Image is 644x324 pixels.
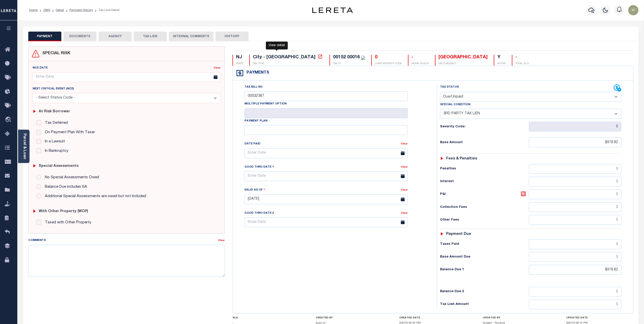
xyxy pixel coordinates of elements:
[440,218,529,222] h6: Other Fees
[253,55,316,60] div: City - [GEOGRAPHIC_DATA]
[23,133,26,159] a: Parcel & Loan
[244,142,261,146] label: Date Paid
[529,215,621,225] input: $
[28,238,46,243] label: Comments
[333,62,365,66] p: TAX ID
[42,184,87,190] label: Balance Due includes SA
[440,191,529,198] h6: P&I
[440,125,529,129] h6: Severity Code:
[529,287,621,296] input: $
[244,165,274,169] label: Good Thru Date 1
[266,42,288,50] div: View detail
[361,56,365,60] img: check-icon-green.svg
[40,51,70,56] h4: SPECIAL RISK
[412,62,429,66] p: WORK QUEUE
[99,32,132,41] button: AGENCY
[446,157,477,161] h6: Fees & Penalties
[42,194,146,199] label: Additional Special Assessments are owed but not Included
[42,130,95,136] label: On Payment Plan With Taxer
[236,55,243,60] div: NJ
[440,103,470,107] label: Special Condition
[42,120,68,126] label: Tax Deferred
[440,167,529,171] h6: Penalties
[529,239,621,249] input: $
[39,209,88,214] h6: with Other Property (WOP)
[244,187,265,192] label: Valid as Of
[375,55,402,60] div: 0
[440,180,529,184] h6: Interest
[566,316,633,319] h4: UPDATED DATE
[244,71,269,75] h4: Payments
[244,119,267,123] label: Payment Plan
[215,32,249,41] button: HISTORY
[244,171,408,181] input: Enter Date
[440,242,529,246] h6: Taxes Paid
[440,268,529,272] h6: Balance Due 1
[232,316,299,319] h4: SLA
[93,8,119,12] li: Tax Line Detail
[5,117,13,123] i: travel_explore
[401,189,408,191] a: Clear
[244,194,408,204] input: Enter Date
[439,62,488,66] p: DELQ AGENCY
[333,55,360,60] div: 00152 00016
[440,255,529,259] h6: Base Amount Due
[440,302,529,306] h6: Tax Lien Amount
[28,32,61,41] button: PAYMENT
[446,232,471,236] h6: Payment due
[440,290,529,294] h6: Balance Due 2
[497,55,506,60] div: Y
[70,9,93,12] a: Payment History
[244,148,408,158] input: Enter Date
[63,32,97,41] button: DOCUMENTS
[169,32,213,41] button: INTERNAL COMMENTS
[529,265,621,275] input: $
[399,316,466,319] h4: CREATED DATE
[218,239,225,242] a: Clear
[33,87,74,91] label: Next Critical Event (NCE)
[312,7,353,13] img: logo-dark.svg
[440,205,529,209] h6: Collection Fees
[401,143,408,145] a: Clear
[33,66,48,70] label: NCE Date
[316,316,382,319] h4: CREATED BY
[134,32,167,41] button: TAX LIEN
[33,72,221,82] input: Enter Date
[483,316,550,319] h4: UPDATED BY
[529,252,621,262] input: $
[244,102,286,106] label: Multiple Payment Option
[440,141,529,145] h6: Base Amount
[39,110,70,114] h6: At Risk Borrower
[42,175,99,181] label: No Special Assessments Owed
[39,164,78,168] h6: Special Assessments
[244,217,408,227] input: Enter Date
[42,148,68,154] label: In Bankruptcy
[214,67,221,69] a: Clear
[529,202,621,212] input: $
[244,211,274,215] label: Good Thru Date 2
[401,212,408,214] a: Clear
[529,190,621,199] input: $
[253,62,323,66] p: TAX TYPE
[440,85,459,89] label: Tax Status
[529,177,621,186] input: $
[42,220,91,226] label: Taxed with Other Property
[42,139,65,145] label: In a Lawsuit
[244,85,263,89] label: Tax Bill No
[529,300,621,309] input: $
[515,55,529,60] div: -
[236,62,243,66] p: STATE
[43,9,50,12] a: OMS
[497,62,506,66] p: ACTIVE
[29,9,38,12] a: Home
[529,138,621,147] input: $
[439,55,488,60] div: [GEOGRAPHIC_DATA]
[529,164,621,174] input: $
[56,9,64,12] a: Detail
[515,62,529,66] p: TOTAL DLQ
[375,62,402,66] p: LOAN SEVERITY CODE
[628,5,638,15] img: svg+xml;base64,PHN2ZyB4bWxucz0iaHR0cDovL3d3dy53My5vcmcvMjAwMC9zdmciIHBvaW50ZXItZXZlbnRzPSJub25lIi...
[412,55,429,60] div: -
[401,166,408,168] a: Clear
